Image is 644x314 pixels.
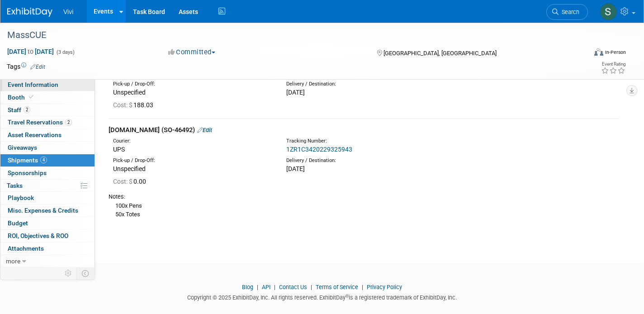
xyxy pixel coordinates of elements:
[384,50,497,57] span: [GEOGRAPHIC_DATA], [GEOGRAPHIC_DATA]
[61,267,76,279] td: Personalize Event Tab Strip
[0,217,95,229] a: Budget
[546,4,588,20] a: Search
[8,245,44,252] span: Attachments
[367,284,402,290] a: Privacy Policy
[26,48,35,55] span: to
[113,157,273,164] div: Pick-up / Drop-Off:
[24,106,30,113] span: 2
[113,89,146,96] span: Unspecified
[113,101,133,109] span: Cost: $
[7,8,52,17] img: ExhibitDay
[8,169,47,176] span: Sponsorships
[8,94,35,101] span: Booth
[113,101,157,109] span: 188.03
[0,79,95,91] a: Event Information
[113,145,273,154] div: UPS
[8,119,72,126] span: Travel Reservations
[534,47,626,61] div: Event Format
[113,165,146,172] span: Unspecified
[594,48,603,56] img: Format-Inperson.png
[8,81,58,88] span: Event Information
[286,146,352,153] a: 1ZR1C3420229325943
[286,164,446,173] div: [DATE]
[7,62,45,71] td: Tags
[0,205,95,217] a: Misc. Expenses & Credits
[113,138,273,145] div: Courier:
[8,194,34,201] span: Playbook
[65,119,72,126] span: 2
[113,178,150,185] span: 0.00
[109,201,619,219] div: 100x Pens 50x Totes
[286,88,446,97] div: [DATE]
[8,106,30,114] span: Staff
[255,284,260,290] span: |
[0,243,95,255] a: Attachments
[242,284,253,290] a: Blog
[286,81,446,88] div: Delivery / Destination:
[0,116,95,128] a: Travel Reservations2
[113,81,273,88] div: Pick-up / Drop-Off:
[8,131,62,138] span: Asset Reservations
[7,48,54,56] span: [DATE] [DATE]
[559,9,579,15] span: Search
[0,255,95,267] a: more
[272,284,278,290] span: |
[286,157,446,164] div: Delivery / Destination:
[30,64,45,70] a: Edit
[6,257,20,265] span: more
[0,129,95,141] a: Asset Reservations
[40,157,47,163] span: 4
[0,230,95,242] a: ROI, Objectives & ROO
[8,232,68,239] span: ROI, Objectives & ROO
[286,138,489,145] div: Tracking Number:
[0,192,95,204] a: Playbook
[56,49,75,55] span: (3 days)
[109,125,619,135] div: [DOMAIN_NAME] (SO-46492)
[165,48,219,57] button: Committed
[0,154,95,167] a: Shipments4
[0,180,95,192] a: Tasks
[262,284,270,290] a: API
[601,62,625,67] div: Event Rating
[8,157,47,164] span: Shipments
[279,284,307,290] a: Contact Us
[308,284,314,290] span: |
[0,167,95,179] a: Sponsorships
[8,207,78,214] span: Misc. Expenses & Credits
[63,8,73,15] span: Vivi
[8,219,28,227] span: Budget
[29,95,33,100] i: Booth reservation complete
[109,193,619,201] div: Notes:
[360,284,365,290] span: |
[76,267,95,279] td: Toggle Event Tabs
[8,144,37,151] span: Giveaways
[7,182,23,189] span: Tasks
[0,91,95,104] a: Booth
[113,178,133,185] span: Cost: $
[0,104,95,116] a: Staff2
[346,294,349,299] sup: ®
[197,127,212,133] a: Edit
[0,142,95,154] a: Giveaways
[4,27,573,43] div: MassCUE
[316,284,358,290] a: Terms of Service
[600,3,617,20] img: Sara Membreno
[605,49,626,56] div: In-Person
